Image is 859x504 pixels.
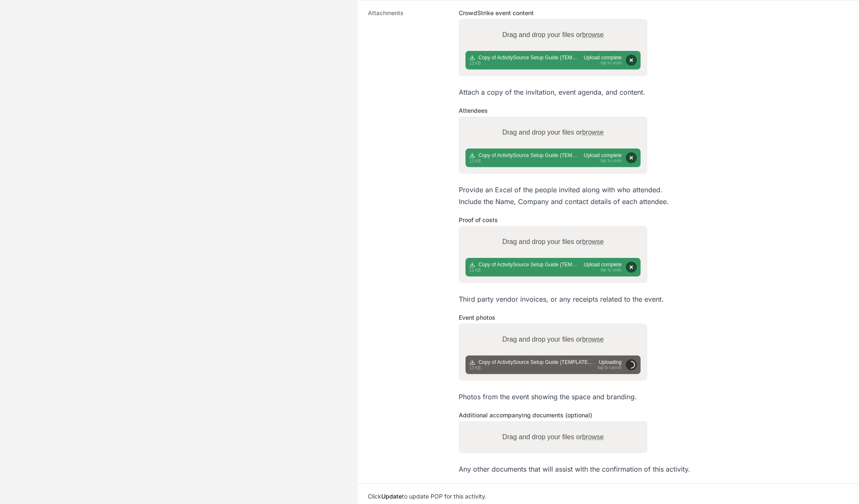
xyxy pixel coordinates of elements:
span: Download file [469,359,475,366]
span: Download file [469,55,475,61]
label: Event photos [459,313,647,322]
dt: Attachments [368,9,449,475]
label: Attendees [459,106,647,115]
span: Download file [469,152,475,159]
span: browse [582,31,604,38]
label: Drag and drop your files or [499,429,607,446]
span: browse [582,238,604,245]
label: CrowdStrike event content [459,9,647,17]
label: Drag and drop your files or [499,331,607,348]
label: Additional accompanying documents (optional) [459,411,647,419]
b: Update [381,493,402,500]
div: Third party vendor invoices, or any receipts related to the event. [459,293,732,305]
label: Drag and drop your files or [499,27,607,43]
label: Drag and drop your files or [499,233,607,250]
div: Photos from the event showing the space and branding. [459,391,732,403]
label: Drag and drop your files or [499,124,607,141]
span: browse [582,336,604,343]
span: browse [582,433,604,440]
span: Download file [469,262,475,268]
div: Any other documents that will assist with the confirmation of this activity. [459,463,732,475]
label: Proof of costs [459,216,647,224]
div: Attach a copy of the invitation, event agenda, and content. [459,86,732,98]
span: browse [582,129,604,136]
p: Click to update POP for this activity. [368,492,849,501]
div: Provide an Excel of the people invited along with who attended. Include the Name, Company and con... [459,184,732,207]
